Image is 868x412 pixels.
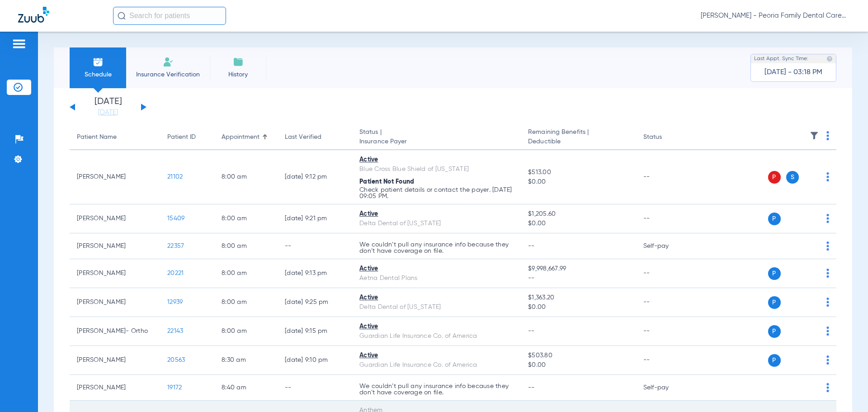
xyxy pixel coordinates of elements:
span: 15409 [167,215,184,222]
td: -- [278,233,352,259]
td: -- [636,317,697,346]
span: Patient Not Found [359,179,414,185]
span: 19172 [167,384,182,391]
td: [DATE] 9:13 PM [278,259,352,288]
img: group-dot-blue.svg [826,355,829,365]
span: Deductible [528,137,628,147]
div: Patient Name [77,133,117,142]
span: $513.00 [528,168,628,177]
td: -- [636,259,697,288]
span: History [217,70,259,79]
td: [PERSON_NAME] [70,150,160,204]
td: [DATE] 9:21 PM [278,204,352,233]
span: $9,998,667.99 [528,264,628,274]
span: $0.00 [528,177,628,187]
div: Delta Dental of [US_STATE] [359,303,514,312]
th: Status [636,125,697,150]
span: S [786,171,799,184]
span: 20563 [167,357,185,363]
td: [PERSON_NAME] [70,259,160,288]
span: $1,363.20 [528,293,628,303]
span: 22143 [167,328,183,334]
img: Zuub Logo [18,7,49,23]
span: 12939 [167,299,183,305]
input: Search for patients [113,7,226,25]
span: P [768,171,781,184]
span: $0.00 [528,219,628,228]
div: Last Verified [285,133,321,142]
div: Blue Cross Blue Shield of [US_STATE] [359,165,514,174]
img: group-dot-blue.svg [826,242,829,251]
img: group-dot-blue.svg [826,214,829,223]
span: -- [528,274,628,283]
img: group-dot-blue.svg [826,172,829,181]
td: 8:00 AM [214,150,278,204]
span: $503.80 [528,351,628,360]
td: -- [636,150,697,204]
span: 22357 [167,243,184,249]
td: [PERSON_NAME]- Ortho [70,317,160,346]
span: $0.00 [528,360,628,370]
td: [DATE] 9:12 PM [278,150,352,204]
img: group-dot-blue.svg [826,298,829,307]
td: Self-pay [636,375,697,401]
td: -- [636,204,697,233]
span: P [768,213,781,225]
div: Guardian Life Insurance Co. of America [359,360,514,370]
img: group-dot-blue.svg [826,269,829,278]
span: Schedule [76,70,119,79]
div: Appointment [222,133,259,142]
td: 8:40 AM [214,375,278,401]
span: P [768,325,781,338]
img: Search Icon [118,12,126,20]
td: 8:00 AM [214,233,278,259]
td: -- [278,375,352,401]
span: P [768,267,781,280]
td: [PERSON_NAME] [70,204,160,233]
span: -- [528,328,535,334]
td: 8:00 AM [214,259,278,288]
td: [PERSON_NAME] [70,346,160,375]
td: -- [636,288,697,317]
div: Patient Name [77,133,153,142]
div: Appointment [222,133,270,142]
span: P [768,354,781,367]
div: Active [359,322,514,331]
img: Schedule [93,57,104,67]
span: $0.00 [528,303,628,312]
div: Delta Dental of [US_STATE] [359,219,514,228]
p: Check patient details or contact the payer. [DATE] 09:05 PM. [359,187,514,199]
span: $1,205.60 [528,209,628,219]
td: -- [636,346,697,375]
div: Active [359,293,514,303]
p: We couldn’t pull any insurance info because they don’t have coverage on file. [359,383,514,396]
td: 8:00 AM [214,317,278,346]
td: 8:00 AM [214,204,278,233]
img: filter.svg [810,131,819,140]
td: [DATE] 9:15 PM [278,317,352,346]
div: Guardian Life Insurance Co. of America [359,331,514,341]
img: hamburger-icon [12,38,26,49]
p: We couldn’t pull any insurance info because they don’t have coverage on file. [359,242,514,254]
td: [PERSON_NAME] [70,288,160,317]
span: -- [528,384,535,391]
div: Aetna Dental Plans [359,274,514,283]
span: -- [528,243,535,249]
img: group-dot-blue.svg [826,383,829,392]
td: [DATE] 9:10 PM [278,346,352,375]
img: group-dot-blue.svg [826,131,829,140]
img: last sync help info [826,56,833,62]
span: Insurance Verification [133,70,203,79]
img: group-dot-blue.svg [826,327,829,336]
td: Self-pay [636,233,697,259]
a: [DATE] [81,108,135,117]
td: 8:30 AM [214,346,278,375]
div: Last Verified [285,133,345,142]
span: [DATE] - 03:18 PM [764,68,822,77]
td: 8:00 AM [214,288,278,317]
td: [PERSON_NAME] [70,233,160,259]
td: [PERSON_NAME] [70,375,160,401]
img: Manual Insurance Verification [163,57,174,67]
div: Patient ID [167,133,207,142]
span: 21102 [167,174,183,180]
